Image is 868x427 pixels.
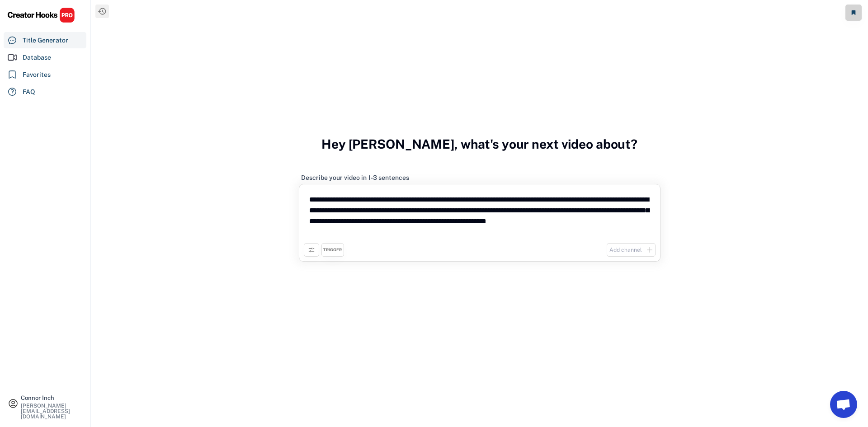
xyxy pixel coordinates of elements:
[23,36,68,45] div: Title Generator
[321,127,637,161] h3: Hey [PERSON_NAME], what's your next video about?
[23,53,51,62] div: Database
[21,403,82,419] div: [PERSON_NAME][EMAIL_ADDRESS][DOMAIN_NAME]
[23,70,51,80] div: Favorites
[7,7,75,23] img: CHPRO%20Logo.svg
[23,87,35,97] div: FAQ
[323,247,342,253] div: TRIGGER
[609,246,642,254] div: Add channel
[301,174,409,182] div: Describe your video in 1-3 sentences
[830,391,857,418] a: Open chat
[21,395,82,401] div: Connor Inch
